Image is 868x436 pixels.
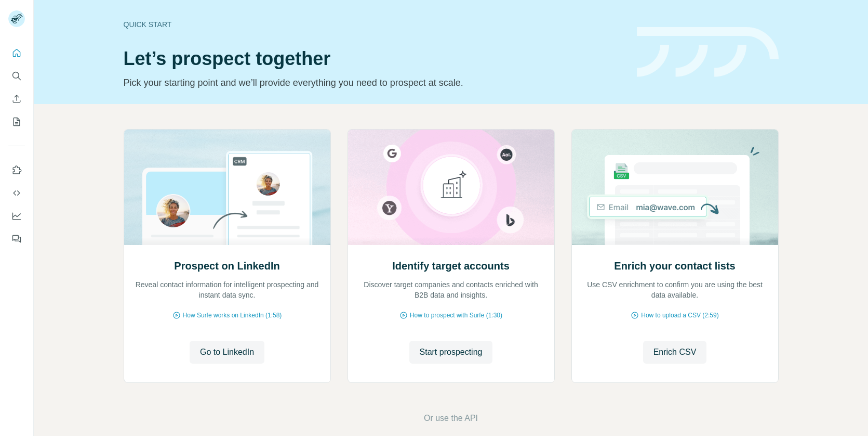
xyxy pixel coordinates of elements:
[190,341,264,364] button: Go to LinkedIn
[124,130,331,245] img: Prospect on LinkedIn
[424,412,478,425] button: Or use the API
[135,279,320,300] p: Reveal contact information for intelligent prospecting and instant data sync.
[653,346,697,358] span: Enrich CSV
[637,27,779,78] img: banner
[8,67,25,85] button: Search
[614,259,735,273] h2: Enrich your contact lists
[124,48,624,69] h1: Let’s prospect together
[358,279,544,300] p: Discover target companies and contacts enriched with B2B data and insights.
[8,161,25,179] button: Use Surfe on LinkedIn
[174,259,279,273] h2: Prospect on LinkedIn
[124,19,624,30] div: Quick start
[8,44,25,62] button: Quick start
[200,346,254,358] span: Go to LinkedIn
[8,207,25,225] button: Dashboard
[409,341,493,364] button: Start prospecting
[582,279,768,300] p: Use CSV enrichment to confirm you are using the best data available.
[641,311,718,320] span: How to upload a CSV (2:59)
[643,341,707,364] button: Enrich CSV
[571,130,779,245] img: Enrich your contact lists
[8,112,25,131] button: My lists
[420,346,483,358] span: Start prospecting
[124,75,624,90] p: Pick your starting point and we’ll provide everything you need to prospect at scale.
[183,311,282,320] span: How Surfe works on LinkedIn (1:58)
[410,311,502,320] span: How to prospect with Surfe (1:30)
[8,89,25,108] button: Enrich CSV
[348,130,555,245] img: Identify target accounts
[8,229,25,248] button: Feedback
[8,184,25,202] button: Use Surfe API
[392,259,510,273] h2: Identify target accounts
